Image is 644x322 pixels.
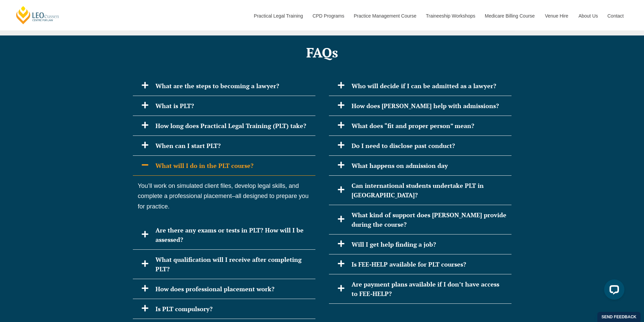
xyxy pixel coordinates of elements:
[602,1,629,30] a: Contact
[352,240,506,249] h2: Will I get help finding a job?
[352,181,506,200] h2: Can international students undertake PLT in [GEOGRAPHIC_DATA]?
[573,1,602,30] a: About Us
[156,141,310,150] h2: When can I start PLT?
[156,161,310,170] h2: What will I do in the PLT course?
[307,1,349,30] a: CPD Programs
[352,121,506,130] h2: What does “fit and proper person” mean?
[156,304,310,314] h2: Is PLT compulsory?
[480,1,540,30] a: Medicare Billing Course
[352,161,506,170] h2: What happens on admission day
[421,1,480,30] a: Traineeship Workshops
[129,46,515,59] h2: FAQs
[349,1,421,30] a: Practice Management Course
[156,101,310,110] h2: What is PLT?
[352,210,506,229] h2: What kind of support does [PERSON_NAME] provide during the course?
[156,225,310,244] h2: Are there any exams or tests in PLT? How will I be assessed?
[249,1,308,30] a: Practical Legal Training
[156,255,310,274] h2: What qualification will I receive after completing PLT?
[138,182,299,200] span: work on simulated client files, develop legal skills, and complete a professional placement
[156,284,310,294] h2: How does professional placement work?
[352,141,506,150] h2: Do I need to disclose past conduct?
[540,1,573,30] a: Venue Hire
[352,81,506,91] h2: Who will decide if I can be admitted as a lawyer?
[352,101,506,110] h2: How does [PERSON_NAME] help with admissions?
[15,5,60,25] a: [PERSON_NAME] Centre for Law
[138,182,141,189] span: Y
[141,182,152,189] span: ou’ll
[156,81,310,91] h2: What are the steps to becoming a lawyer?
[352,259,506,269] h2: Is FEE-HELP available for PLT courses?
[156,121,310,130] h2: How long does Practical Legal Training (PLT) take?
[352,279,506,298] h2: Are payment plans available if I don’t have access to FEE-HELP?
[599,277,627,305] iframe: LiveChat chat widget
[232,193,235,199] span: –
